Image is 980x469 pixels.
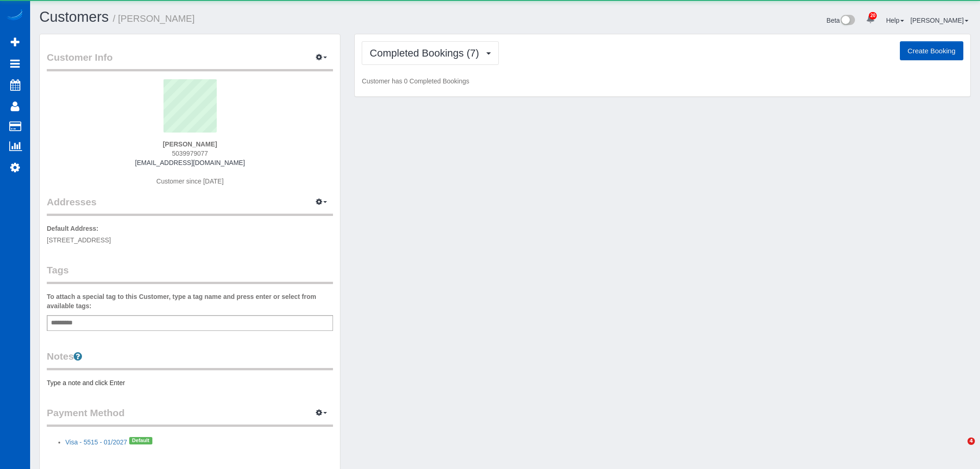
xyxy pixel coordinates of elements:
[157,177,224,185] span: Customer since [DATE]
[900,41,963,61] button: Create Booking
[47,349,333,370] legend: Notes
[827,17,855,24] a: Beta
[172,150,208,157] span: 5039979077
[39,9,109,25] a: Customers
[47,263,333,284] legend: Tags
[949,437,971,460] iframe: Intercom live chat
[163,140,217,148] strong: [PERSON_NAME]
[47,378,333,387] pre: Type a note and click Enter
[129,437,152,444] span: Default
[911,17,968,24] a: [PERSON_NAME]
[861,9,879,30] a: 20
[47,224,99,233] label: Default Address:
[869,12,877,19] span: 20
[47,406,333,427] legend: Payment Method
[362,41,499,65] button: Completed Bookings (7)
[47,236,111,244] span: [STREET_ADDRESS]
[47,292,333,311] label: To attach a special tag to this Customer, type a tag name and press enter or select from availabl...
[6,9,24,22] img: Automaid Logo
[967,437,975,445] span: 4
[362,76,963,86] p: Customer has 0 Completed Bookings
[65,438,127,446] a: Visa - 5515 - 01/2027
[370,47,484,59] span: Completed Bookings (7)
[135,159,245,166] a: [EMAIL_ADDRESS][DOMAIN_NAME]
[113,13,195,24] small: / [PERSON_NAME]
[47,51,333,71] legend: Customer Info
[840,15,855,27] img: New interface
[886,17,904,24] a: Help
